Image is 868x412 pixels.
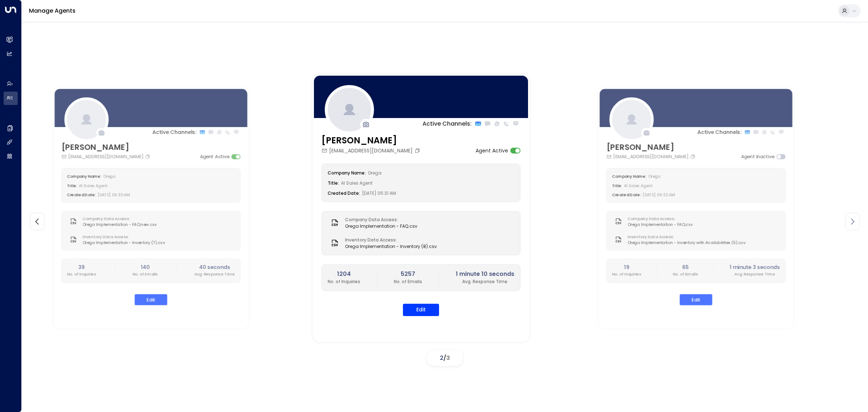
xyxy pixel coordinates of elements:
label: Inventory Data Access: [627,234,742,240]
div: / [427,350,463,366]
p: Avg. Response Time [729,271,780,277]
span: Orega Implementation - Inventory (8).csv [345,243,437,250]
h2: 40 seconds [194,264,235,272]
div: [EMAIL_ADDRESS][DOMAIN_NAME] [322,147,422,155]
p: No. of Inquiries [612,271,641,277]
span: Orega Implementation - FAQ new.csv [82,221,157,227]
p: No. of Inquiries [67,271,96,277]
span: Orega Implementation - FAQ.csv [345,223,417,230]
span: [DATE] 06:33 AM [98,192,129,197]
span: Orega [103,173,115,179]
span: 2 [440,354,443,362]
div: [EMAIL_ADDRESS][DOMAIN_NAME] [607,153,697,160]
label: Title: [67,182,77,188]
span: AI Sales Agent [79,182,107,188]
span: [DATE] 05:31 AM [362,190,396,196]
button: Edit [403,304,439,316]
label: Company Name: [328,170,366,176]
h3: [PERSON_NAME] [61,141,152,153]
div: [EMAIL_ADDRESS][DOMAIN_NAME] [61,153,152,160]
label: Created Date: [612,192,641,197]
span: [DATE] 09:22 AM [643,192,675,197]
label: Created Date: [67,192,96,197]
span: Orega Implementation - FAQ.csv [627,221,693,227]
label: Company Data Access: [82,215,153,221]
span: Orega [648,173,660,179]
label: Company Name: [612,173,646,179]
h2: 39 [67,264,96,272]
button: Copy [145,154,152,159]
label: Inventory Data Access: [82,234,162,240]
span: AI Sales Agent [341,180,373,186]
label: Created Date: [328,190,360,196]
label: Agent Active [200,153,229,160]
span: Orega Implementation - Inventory with Availabilities (5).csv [627,240,745,245]
label: Agent Inactive [741,153,775,160]
p: No. of Emails [394,278,422,285]
label: Company Name: [67,173,101,179]
label: Agent Active [476,147,508,155]
h2: 1204 [328,270,360,278]
h2: 5257 [394,270,422,278]
p: Active Channels: [697,128,741,136]
h2: 1 minute 10 seconds [456,270,514,278]
span: Orega [368,170,382,176]
span: AI Sales Agent [624,182,652,188]
h2: 1 minute 3 seconds [729,264,780,272]
label: Title: [612,182,622,188]
h3: [PERSON_NAME] [607,141,697,153]
p: No. of Inquiries [328,278,360,285]
button: Edit [680,294,712,305]
span: Orega Implementation - Inventory (7).csv [82,240,165,245]
button: Copy [414,148,422,154]
h3: [PERSON_NAME] [322,134,422,147]
button: Edit [135,294,167,305]
h2: 65 [673,264,698,272]
p: Active Channels: [152,128,196,136]
button: Copy [690,154,697,159]
label: Company Data Access: [345,216,414,223]
p: No. of Emails [673,271,698,277]
label: Inventory Data Access: [345,237,433,243]
label: Company Data Access: [627,215,689,221]
h2: 140 [132,264,158,272]
h2: 19 [612,264,641,272]
p: Avg. Response Time [456,278,514,285]
p: Avg. Response Time [194,271,235,277]
p: Active Channels: [422,119,472,128]
p: No. of Emails [132,271,158,277]
span: 3 [446,354,450,362]
a: Manage Agents [29,7,76,15]
label: Title: [328,180,339,186]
